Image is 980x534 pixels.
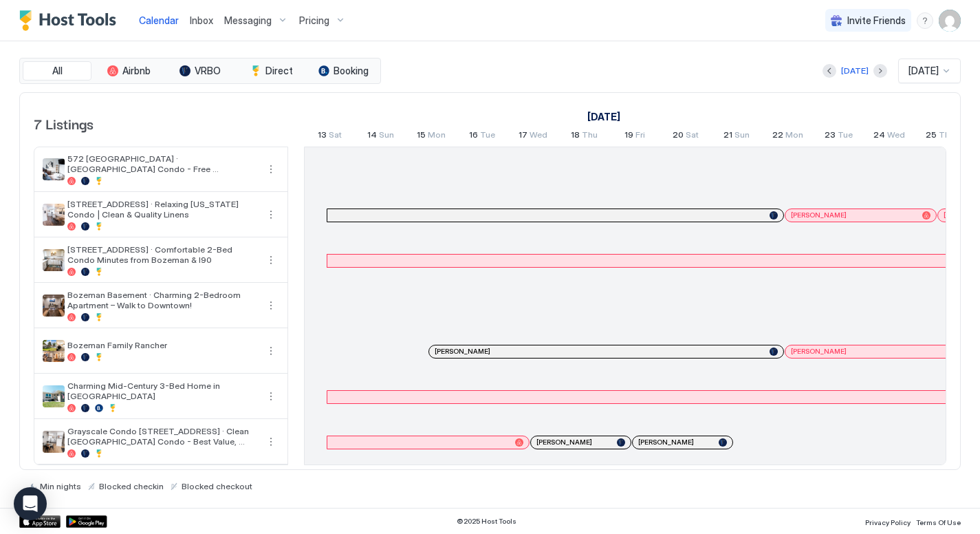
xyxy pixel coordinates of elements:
[67,244,257,265] span: [STREET_ADDRESS] · Comfortable 2-Bed Condo Minutes from Bozeman & I90
[584,107,624,127] a: September 13, 2025
[734,129,750,144] span: Sun
[417,129,426,144] span: 15
[318,129,327,144] span: 13
[772,129,783,144] span: 22
[536,438,592,447] span: [PERSON_NAME]
[686,129,699,144] span: Sat
[669,127,702,147] a: September 20, 2025
[139,14,179,26] span: Calendar
[480,129,495,144] span: Tue
[263,343,279,359] button: More options
[329,129,342,144] span: Sat
[309,61,378,81] button: Booking
[43,249,65,271] div: listing image
[466,127,499,147] a: September 16, 2025
[839,63,871,79] button: [DATE]
[43,158,65,180] div: listing image
[519,129,527,144] span: 17
[265,65,293,77] span: Direct
[847,14,906,27] span: Invite Friends
[428,129,446,144] span: Mon
[567,127,601,147] a: September 18, 2025
[873,64,887,78] button: Next month
[43,295,65,317] div: listing image
[263,252,279,268] div: menu
[52,65,63,77] span: All
[841,65,869,77] div: [DATE]
[791,211,847,220] span: [PERSON_NAME]
[469,129,478,144] span: 16
[457,517,516,526] span: © 2025 Host Tools
[582,129,598,144] span: Thu
[916,518,961,526] span: Terms Of Use
[413,127,449,147] a: September 15, 2025
[314,127,345,147] a: September 13, 2025
[367,129,377,144] span: 14
[67,381,257,401] span: Charming Mid-Century 3-Bed Home in [GEOGRAPHIC_DATA]
[67,199,257,220] span: [STREET_ADDRESS] · Relaxing [US_STATE] Condo | Clean & Quality Linens
[638,438,694,447] span: [PERSON_NAME]
[887,129,905,144] span: Wed
[263,388,279,405] div: menu
[635,129,645,144] span: Fri
[67,153,257,174] span: 572 [GEOGRAPHIC_DATA] · [GEOGRAPHIC_DATA] Condo - Free Laundry/Central Location
[99,481,164,491] span: Blocked checkin
[263,161,279,178] div: menu
[939,129,955,144] span: Thu
[43,385,65,407] div: listing image
[263,434,279,450] div: menu
[14,487,47,520] div: Open Intercom Messenger
[263,206,279,223] div: menu
[166,61,235,81] button: VRBO
[263,434,279,450] button: More options
[195,65,221,77] span: VRBO
[263,252,279,268] button: More options
[515,127,551,147] a: September 17, 2025
[43,204,65,226] div: listing image
[19,515,61,528] a: App Store
[873,129,885,144] span: 24
[139,13,179,28] a: Calendar
[624,129,633,144] span: 19
[821,127,856,147] a: September 23, 2025
[182,481,252,491] span: Blocked checkout
[908,65,939,77] span: [DATE]
[823,64,836,78] button: Previous month
[43,431,65,453] div: listing image
[94,61,163,81] button: Airbnb
[769,127,807,147] a: September 22, 2025
[571,129,580,144] span: 18
[865,514,911,528] a: Privacy Policy
[865,518,911,526] span: Privacy Policy
[299,14,329,27] span: Pricing
[263,343,279,359] div: menu
[122,65,151,77] span: Airbnb
[40,481,81,491] span: Min nights
[825,129,836,144] span: 23
[23,61,91,81] button: All
[435,347,490,356] span: [PERSON_NAME]
[530,129,547,144] span: Wed
[785,129,803,144] span: Mon
[917,12,933,29] div: menu
[791,347,847,356] span: [PERSON_NAME]
[263,206,279,223] button: More options
[334,65,369,77] span: Booking
[723,129,732,144] span: 21
[720,127,753,147] a: September 21, 2025
[237,61,306,81] button: Direct
[263,388,279,405] button: More options
[190,14,213,26] span: Inbox
[34,113,94,133] span: 7 Listings
[926,129,937,144] span: 25
[190,13,213,28] a: Inbox
[916,514,961,528] a: Terms Of Use
[379,129,394,144] span: Sun
[922,127,958,147] a: September 25, 2025
[19,10,122,31] div: Host Tools Logo
[66,515,107,528] a: Google Play Store
[224,14,272,27] span: Messaging
[364,127,398,147] a: September 14, 2025
[838,129,853,144] span: Tue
